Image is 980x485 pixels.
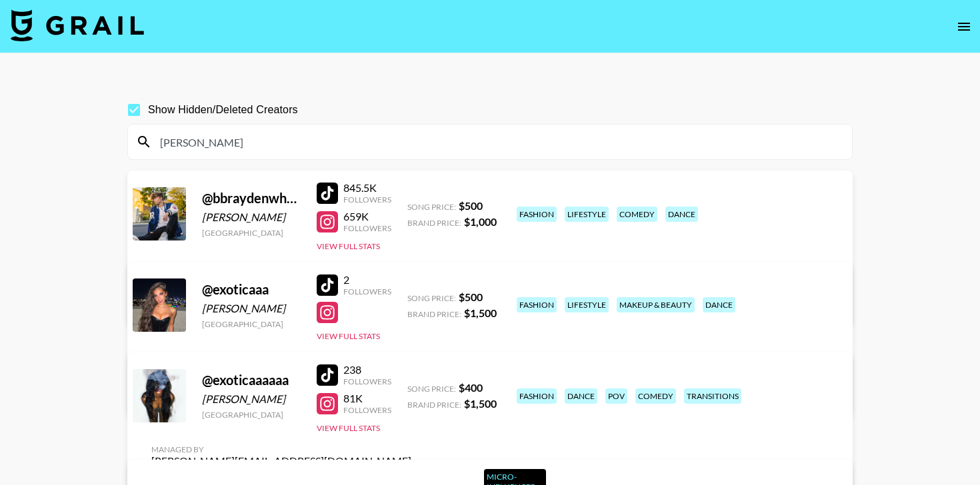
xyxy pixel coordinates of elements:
[459,199,483,212] strong: $ 500
[202,302,301,315] div: [PERSON_NAME]
[202,190,301,207] div: @ bbraydenwhaleyy
[152,131,844,153] input: Search by User Name
[407,384,456,394] span: Song Price:
[343,210,391,223] div: 659K
[617,297,695,312] div: makeup & beauty
[617,207,657,222] div: comedy
[202,211,301,224] div: [PERSON_NAME]
[407,400,461,410] span: Brand Price:
[343,223,391,233] div: Followers
[11,9,144,41] img: Grail Talent
[317,331,380,341] button: View Full Stats
[517,388,557,404] div: fashion
[202,392,301,406] div: [PERSON_NAME]
[343,286,391,296] div: Followers
[464,215,497,228] strong: $ 1,000
[951,13,977,40] button: open drawer
[565,388,597,404] div: dance
[703,297,735,312] div: dance
[343,405,391,415] div: Followers
[407,309,461,319] span: Brand Price:
[202,281,301,298] div: @ exoticaaa
[343,376,391,386] div: Followers
[407,218,461,228] span: Brand Price:
[202,372,301,388] div: @ exoticaaaaaa
[565,207,609,222] div: lifestyle
[459,381,483,394] strong: $ 400
[343,195,391,205] div: Followers
[151,454,411,468] div: [PERSON_NAME][EMAIL_ADDRESS][DOMAIN_NAME]
[464,397,497,410] strong: $ 1,500
[343,273,391,286] div: 2
[665,207,698,222] div: dance
[202,410,301,420] div: [GEOGRAPHIC_DATA]
[343,363,391,376] div: 238
[343,181,391,195] div: 845.5K
[343,392,391,405] div: 81K
[565,297,609,312] div: lifestyle
[317,241,380,251] button: View Full Stats
[407,202,456,212] span: Song Price:
[605,388,627,404] div: pov
[517,207,557,222] div: fashion
[684,388,741,404] div: transitions
[464,306,497,319] strong: $ 1,500
[317,423,380,433] button: View Full Stats
[635,388,676,404] div: comedy
[151,444,411,454] div: Managed By
[407,293,456,303] span: Song Price:
[202,319,301,329] div: [GEOGRAPHIC_DATA]
[202,228,301,238] div: [GEOGRAPHIC_DATA]
[148,102,298,118] span: Show Hidden/Deleted Creators
[517,297,557,312] div: fashion
[459,290,483,303] strong: $ 500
